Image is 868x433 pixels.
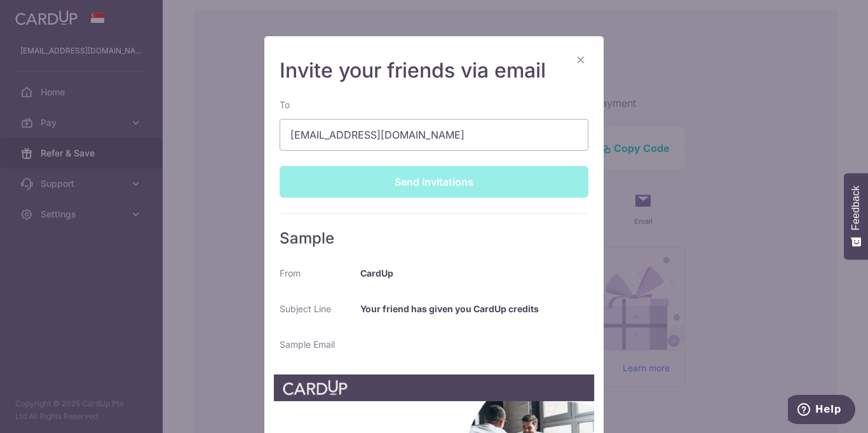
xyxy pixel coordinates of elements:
label: Subject Line [280,303,331,315]
h5: Sample [280,229,588,248]
label: To [280,99,290,111]
b: Your friend has given you CardUp credits [360,303,539,314]
h4: Invite your friends via email [280,58,588,83]
label: Sample Email [280,338,335,351]
label: From [280,267,301,280]
input: E.g. john@example.com,mary@example.com [280,119,588,151]
iframe: Opens a widget where you can find more information [788,395,855,427]
button: Feedback - Show survey [844,173,868,259]
b: CardUp [360,268,393,278]
button: × [573,52,588,67]
span: Feedback [850,186,862,230]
